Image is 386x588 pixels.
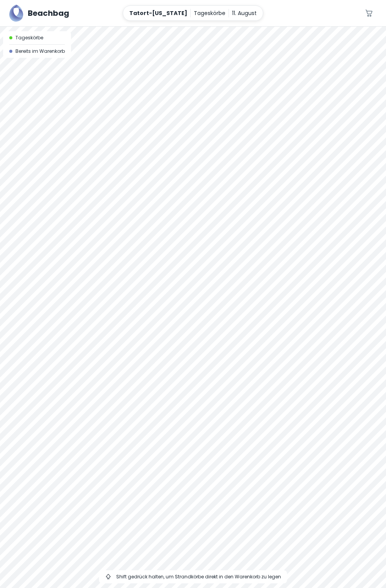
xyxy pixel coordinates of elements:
[194,9,225,17] p: Tageskörbe
[116,573,281,580] span: Shift gedrück halten, um Strandkörbe direkt in den Warenkorb zu legen
[15,34,43,41] span: Tageskörbe
[28,7,69,19] h5: Beachbag
[232,9,257,17] p: 11. August
[15,48,65,55] span: Bereits im Warenkorb
[129,9,187,17] p: Tatort-[US_STATE]
[9,5,23,22] img: Beachbag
